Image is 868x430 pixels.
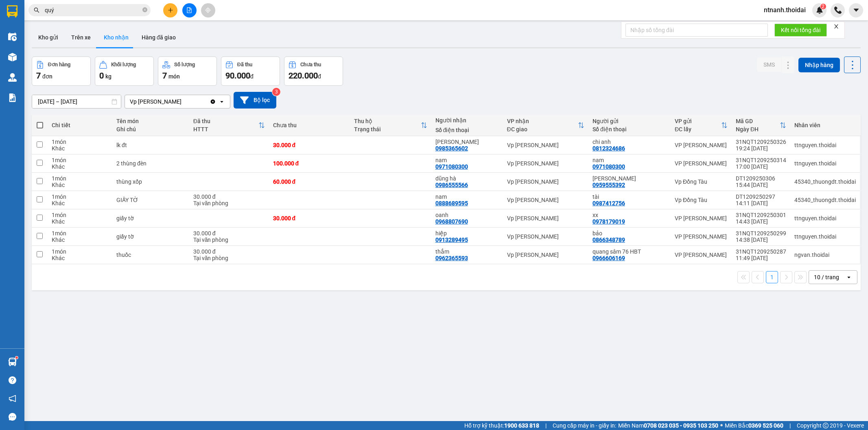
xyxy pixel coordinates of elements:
[9,376,16,384] span: question-circle
[116,142,185,148] div: lk đt
[794,122,856,128] div: Nhân viên
[45,6,141,15] input: Tìm tên, số ĐT hoặc mã đơn
[354,118,421,124] div: Thu hộ
[435,163,468,170] div: 0971080300
[435,145,468,152] div: 0985365602
[794,197,856,203] div: 45340_thuongdt.thoidai
[736,230,786,237] div: 31NQT1209250299
[32,28,65,47] button: Kho gửi
[272,88,280,96] sup: 3
[105,73,112,80] span: kg
[834,7,842,14] img: phone-icon
[736,182,786,188] div: 15:44 [DATE]
[671,115,732,136] th: Toggle SortBy
[675,126,721,132] div: ĐC lấy
[52,175,108,182] div: 1 món
[757,5,812,15] span: ntnanh.thoidai
[435,139,499,145] div: ngô mạnh
[507,197,584,203] div: Vp [PERSON_NAME]
[593,182,625,188] div: 0959555392
[52,163,108,170] div: Khác
[116,160,185,167] div: 2 thùng đèn
[675,178,728,185] div: Vp Đồng Tàu
[435,175,499,182] div: dũng hà
[618,421,718,430] span: Miền Nam
[168,73,180,80] span: món
[182,98,183,106] input: Selected Vp Lê Hoàn.
[732,115,790,136] th: Toggle SortBy
[736,248,786,255] div: 31NQT1209250287
[193,118,258,124] div: Đã thu
[736,157,786,163] div: 31NQT1209250314
[593,212,667,218] div: xx
[65,28,97,47] button: Trên xe
[201,3,215,17] button: aim
[435,255,468,261] div: 0962365593
[116,252,185,258] div: thuốc
[794,233,856,240] div: ttnguyen.thoidai
[736,118,780,124] div: Mã GD
[435,182,468,188] div: 0986555566
[52,182,108,188] div: Khác
[193,126,258,132] div: HTTT
[748,422,783,429] strong: 0369 525 060
[435,157,499,163] div: nam
[52,139,108,145] div: 1 món
[504,422,539,429] strong: 1900 633 818
[52,157,108,163] div: 1 món
[503,115,588,136] th: Toggle SortBy
[774,24,827,37] button: Kết nối tổng đài
[593,175,667,182] div: huỳnh như
[853,7,860,14] span: caret-down
[116,126,185,132] div: Ghi chú
[8,33,17,41] img: warehouse-icon
[354,126,421,132] div: Trạng thái
[794,215,856,222] div: ttnguyen.thoidai
[593,163,625,170] div: 0971080300
[273,160,346,167] div: 100.000 đ
[210,98,216,105] svg: Clear value
[52,145,108,152] div: Khác
[193,200,265,206] div: Tại văn phòng
[111,62,136,67] div: Khối lượng
[116,215,185,222] div: giấy tờ
[593,126,667,132] div: Số điện thoại
[162,71,167,80] span: 7
[593,237,625,243] div: 0866348789
[593,193,667,200] div: tài
[193,193,265,200] div: 30.000 đ
[794,160,856,167] div: ttnguyen.thoidai
[435,127,499,133] div: Số điện thoại
[350,115,431,136] th: Toggle SortBy
[116,118,185,124] div: Tên món
[553,421,616,430] span: Cung cấp máy in - giấy in:
[273,142,346,148] div: 30.000 đ
[289,71,318,80] span: 220.000
[42,73,52,80] span: đơn
[52,193,108,200] div: 1 món
[52,212,108,218] div: 1 món
[273,178,346,185] div: 60.000 đ
[794,142,856,148] div: ttnguyen.thoidai
[52,200,108,206] div: Khác
[822,4,824,9] span: 2
[52,248,108,255] div: 1 món
[300,62,321,67] div: Chưa thu
[593,248,667,255] div: quang sâm 76 HBT
[675,160,728,167] div: VP [PERSON_NAME]
[675,197,728,203] div: Vp Đồng Tàu
[736,175,786,182] div: DT1209250306
[736,139,786,145] div: 31NQT1209250326
[15,356,18,359] sup: 1
[833,24,839,29] span: close
[736,237,786,243] div: 14:38 [DATE]
[794,252,856,258] div: ngvan.thoidai
[814,273,839,281] div: 10 / trang
[593,255,625,261] div: 0966606169
[736,200,786,206] div: 14:11 [DATE]
[736,212,786,218] div: 31NQT1209250301
[205,7,211,13] span: aim
[219,98,225,105] svg: open
[757,57,781,72] button: SMS
[116,233,185,240] div: giấy tờ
